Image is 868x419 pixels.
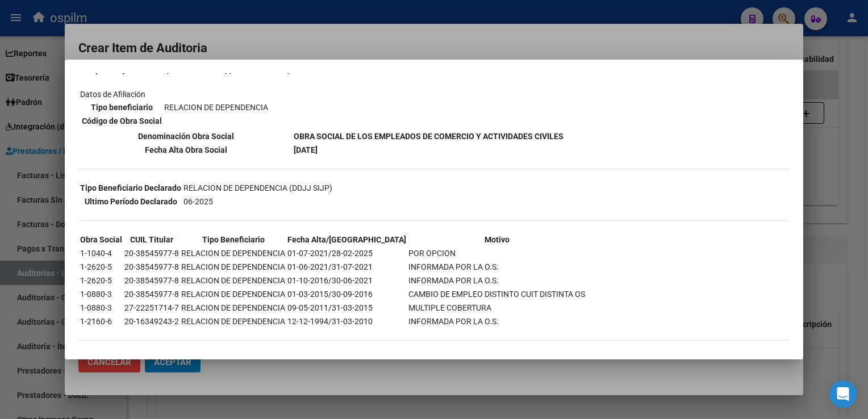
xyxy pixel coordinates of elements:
td: 01-03-2015/30-09-2016 [287,288,407,300]
td: 12-12-1994/31-03-2010 [287,315,407,328]
td: 1-0880-3 [80,288,123,300]
td: CAMBIO DE EMPLEO DISTINTO CUIT DISTINTA OS [408,288,586,300]
td: RELACION DE DEPENDENCIA [181,315,286,328]
td: INFORMADA POR LA O.S. [408,315,586,328]
td: 20-38545977-8 [124,274,180,287]
td: INFORMADA POR LA O.S. [408,274,586,287]
td: RELACION DE DEPENDENCIA [181,274,286,287]
td: 20-38545977-8 [124,261,180,273]
th: Denominación Obra Social [80,130,292,143]
td: RELACION DE DEPENDENCIA [181,288,286,300]
td: 1-2620-5 [80,274,123,287]
td: 1-2620-5 [80,261,123,273]
td: 20-16349243-2 [124,315,180,328]
th: Tipo Beneficiario [181,233,286,246]
b: [DATE] [294,145,318,154]
td: RELACION DE DEPENDENCIA [181,301,286,314]
th: Tipo Beneficiario Declarado [80,182,182,194]
th: Tipo beneficiario [81,101,162,114]
td: RELACION DE DEPENDENCIA [181,261,286,273]
td: 01-06-2021/31-07-2021 [287,261,407,273]
th: Código de Obra Social [81,115,162,127]
th: Fecha Alta/[GEOGRAPHIC_DATA] [287,233,407,246]
div: Open Intercom Messenger [829,380,857,408]
td: 1-0880-3 [80,301,123,314]
td: 20-38545977-8 [124,247,180,259]
td: POR OPCION [408,247,586,259]
td: 01-07-2021/28-02-2025 [287,247,407,259]
td: 1-1040-4 [80,247,123,259]
td: MULTIPLE COBERTURA [408,301,586,314]
td: 1-2160-6 [80,315,123,328]
td: INFORMADA POR LA O.S. [408,261,586,273]
td: 27-22251714-7 [124,301,180,314]
td: RELACION DE DEPENDENCIA [181,247,286,259]
td: 20-38545977-8 [124,288,180,300]
td: RELACION DE DEPENDENCIA (DDJJ SIJP) [183,182,333,194]
th: Fecha Alta Obra Social [80,144,292,156]
th: CUIL Titular [124,233,180,246]
td: RELACION DE DEPENDENCIA [164,101,269,114]
th: Ultimo Período Declarado [80,195,182,208]
b: OBRA SOCIAL DE LOS EMPLEADOS DE COMERCIO Y ACTIVIDADES CIVILES [294,132,564,141]
td: 01-10-2016/30-06-2021 [287,274,407,287]
td: 06-2025 [183,195,333,208]
th: Motivo [408,233,586,246]
th: Obra Social [80,233,123,246]
td: 09-05-2011/31-03-2015 [287,301,407,314]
